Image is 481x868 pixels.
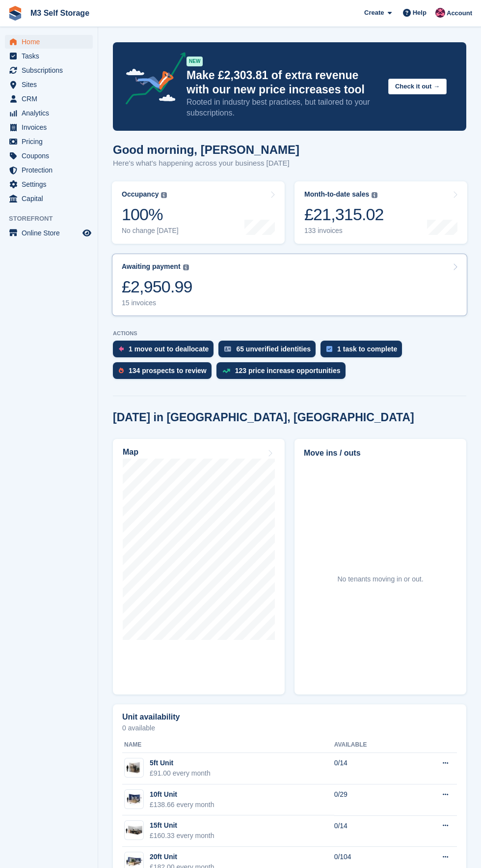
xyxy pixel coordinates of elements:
a: 1 task to complete [321,341,407,362]
a: menu [5,163,93,177]
a: menu [5,49,93,63]
p: ACTIONS [113,330,466,337]
img: prospect-51fa495bee0391a8d652442698ab0144808aea92771e9ea1ae160a38d050c398.svg [119,368,124,374]
h2: [DATE] in [GEOGRAPHIC_DATA], [GEOGRAPHIC_DATA] [113,411,414,424]
div: £160.33 every month [150,831,214,841]
span: Pricing [22,135,80,148]
div: 10ft Unit [150,789,214,800]
div: 20ft Unit [150,852,214,862]
div: No tenants moving in or out. [337,574,423,584]
td: 0/14 [334,753,410,784]
a: menu [5,177,93,191]
div: 123 price increase opportunities [235,367,341,375]
span: Storefront [9,214,98,224]
div: Occupancy [122,190,159,199]
a: 1 move out to deallocate [113,341,218,362]
a: Map [113,439,285,694]
img: icon-info-grey-7440780725fd019a000dd9b08b2336e03edf1995a4989e88bcd33f0948082b44.svg [161,192,167,198]
div: Awaiting payment [122,262,181,271]
span: Help [413,8,427,18]
div: 5ft Unit [150,758,211,768]
a: 134 prospects to review [113,362,216,384]
a: menu [5,92,93,106]
img: move_outs_to_deallocate_icon-f764333ba52eb49d3ac5e1228854f67142a1ed5810a6f6cc68b1a99e826820c5.svg [119,346,124,352]
img: icon-info-grey-7440780725fd019a000dd9b08b2336e03edf1995a4989e88bcd33f0948082b44.svg [372,192,377,198]
div: 133 invoices [304,227,384,235]
img: 32-sqft-unit.jpg [125,761,143,775]
div: No change [DATE] [122,227,179,235]
button: Check it out → [388,79,447,95]
a: menu [5,120,93,134]
a: 123 price increase opportunities [216,362,350,384]
div: 15 invoices [122,299,192,307]
img: price-adjustments-announcement-icon-8257ccfd72463d97f412b2fc003d46551f7dbcb40ab6d574587a9cd5c0d94... [117,52,186,108]
span: CRM [22,92,80,106]
span: Home [22,35,80,49]
p: 0 available [122,724,457,731]
span: Sites [22,78,80,91]
span: Subscriptions [22,63,80,77]
th: Available [334,737,410,753]
a: Month-to-date sales £21,315.02 133 invoices [294,181,467,244]
p: Rooted in industry best practices, but tailored to your subscriptions. [187,97,380,118]
h2: Move ins / outs [304,447,457,459]
div: 1 task to complete [337,345,397,353]
h2: Map [123,448,138,457]
a: Occupancy 100% No change [DATE] [112,181,285,244]
img: Nick Jones [435,8,445,18]
span: Account [447,8,472,18]
div: £138.66 every month [150,800,214,810]
span: Protection [22,163,80,177]
img: stora-icon-8386f47178a22dfd0bd8f6a31ec36ba5ce8667c1dd55bd0f319d3a0aa187defe.svg [8,6,23,21]
a: menu [5,63,93,77]
p: Here's what's happening across your business [DATE] [113,158,299,169]
img: price_increase_opportunities-93ffe204e8149a01c8c9dc8f82e8f89637d9d84a8eef4429ea346261dce0b2c0.svg [222,369,230,373]
span: Invoices [22,120,80,134]
img: verify_identity-adf6edd0f0f0b5bbfe63781bf79b02c33cf7c696d77639b501bdc392416b5a36.svg [224,346,231,352]
span: Online Store [22,226,80,240]
a: menu [5,35,93,49]
span: Tasks [22,49,80,63]
img: 125-sqft-unit.jpg [125,823,143,838]
a: menu [5,135,93,148]
a: menu [5,226,93,240]
h1: Good morning, [PERSON_NAME] [113,143,299,156]
div: 1 move out to deallocate [129,345,209,353]
img: 10-ft-container.jpg [125,792,143,806]
td: 0/14 [334,815,410,847]
div: NEW [187,57,203,66]
h2: Unit availability [122,713,180,722]
span: Coupons [22,149,80,163]
a: menu [5,78,93,91]
td: 0/29 [334,784,410,816]
span: Create [364,8,384,18]
div: Month-to-date sales [304,190,369,199]
div: 65 unverified identities [236,345,311,353]
th: Name [122,737,334,753]
a: M3 Self Storage [27,5,93,21]
img: task-75834270c22a3079a89374b754ae025e5fb1db73e45f91037f5363f120a921f8.svg [326,346,332,352]
div: £21,315.02 [304,204,384,225]
a: menu [5,192,93,205]
a: menu [5,106,93,120]
span: Analytics [22,106,80,120]
a: Awaiting payment £2,950.99 15 invoices [112,254,467,316]
span: Capital [22,192,80,205]
div: 134 prospects to review [129,367,207,375]
span: Settings [22,177,80,191]
a: Preview store [81,227,93,239]
img: icon-info-grey-7440780725fd019a000dd9b08b2336e03edf1995a4989e88bcd33f0948082b44.svg [183,264,189,270]
div: 15ft Unit [150,820,214,831]
div: £2,950.99 [122,277,192,297]
div: 100% [122,204,179,225]
a: 65 unverified identities [218,341,321,362]
a: menu [5,149,93,163]
p: Make £2,303.81 of extra revenue with our new price increases tool [187,68,380,97]
div: £91.00 every month [150,768,211,779]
